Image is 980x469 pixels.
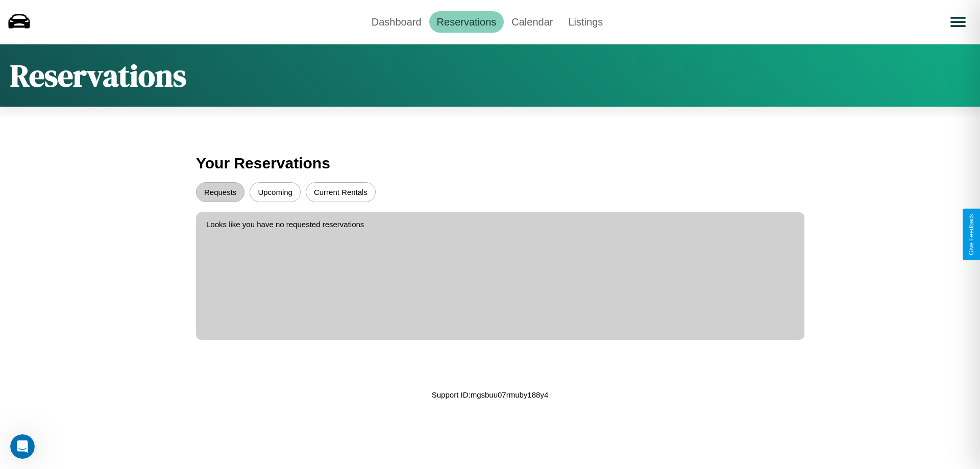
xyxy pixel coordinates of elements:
[364,11,429,33] a: Dashboard
[10,55,186,96] h1: Reservations
[306,182,376,202] button: Current Rentals
[560,11,610,33] a: Listings
[429,11,504,33] a: Reservations
[250,182,301,202] button: Upcoming
[196,182,244,202] button: Requests
[196,150,784,177] h3: Your Reservations
[10,434,35,459] iframe: Intercom live chat
[432,388,548,402] p: Support ID: mgsbuu07rmuby188y4
[968,214,975,255] div: Give Feedback
[504,11,560,33] a: Calendar
[206,217,794,231] p: Looks like you have no requested reservations
[944,8,972,36] button: Open menu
